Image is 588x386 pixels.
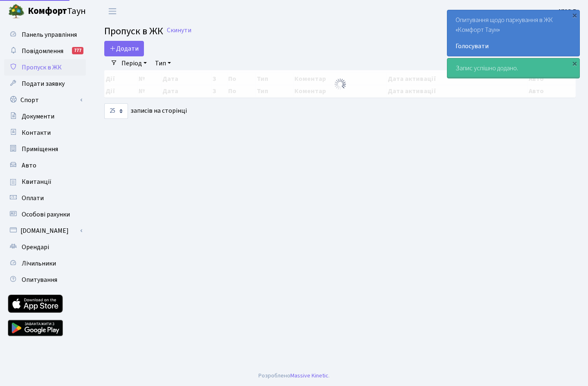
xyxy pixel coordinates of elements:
a: Панель управління [4,27,86,43]
div: Розроблено . [258,371,330,380]
a: Контакти [4,125,86,141]
span: Приміщення [22,145,58,154]
span: Квитанції [22,177,52,186]
a: Лічильники [4,255,86,272]
span: Опитування [22,275,57,284]
a: Приміщення [4,141,86,157]
div: 777 [72,47,83,54]
img: logo.png [8,3,25,20]
span: Контакти [22,128,51,137]
span: Додати [110,44,139,53]
span: Орендарі [22,243,49,252]
a: Пропуск в ЖК [4,59,86,76]
a: Скинути [167,27,191,34]
b: Комфорт [28,4,67,18]
span: Оплати [22,194,44,203]
a: Тип [152,56,174,70]
span: Таун [28,4,86,18]
a: Спорт [4,92,86,108]
a: Massive Kinetic [290,371,328,380]
a: Орендарі [4,239,86,255]
span: Особові рахунки [22,210,70,219]
a: Квитанції [4,174,86,190]
select: записів на сторінці [104,103,128,119]
a: [DOMAIN_NAME] [4,223,86,239]
span: Лічильники [22,259,56,268]
a: Період [118,56,150,70]
div: × [570,59,579,67]
div: × [570,11,579,19]
img: Обробка... [334,78,347,91]
label: записів на сторінці [104,103,187,119]
span: Подати заявку [22,79,65,88]
a: Подати заявку [4,76,86,92]
span: Повідомлення [22,47,63,56]
a: Додати [104,41,144,56]
span: Пропуск в ЖК [22,63,62,72]
span: Пропуск в ЖК [104,24,163,38]
a: Документи [4,108,86,125]
a: Повідомлення777 [4,43,86,59]
div: Запис успішно додано. [447,58,579,78]
a: Особові рахунки [4,206,86,223]
div: Опитування щодо паркування в ЖК «Комфорт Таун» [447,10,579,56]
span: Авто [22,161,36,170]
a: Оплати [4,190,86,206]
a: Авто [4,157,86,174]
button: Переключити навігацію [102,4,123,18]
span: Панель управління [22,30,77,39]
a: Голосувати [456,41,571,51]
span: Документи [22,112,54,121]
a: Опитування [4,272,86,288]
a: УНО Р. [559,7,578,16]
